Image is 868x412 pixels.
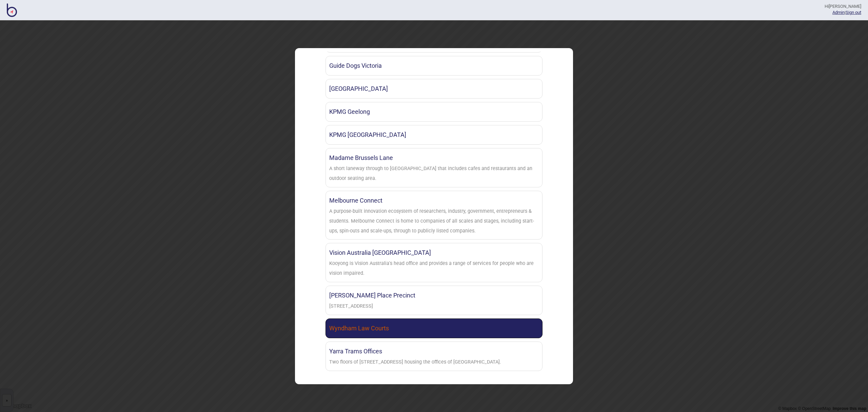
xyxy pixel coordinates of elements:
[325,79,542,99] a: [GEOGRAPHIC_DATA]
[846,10,861,15] button: Sign out
[325,125,542,145] a: KPMG [GEOGRAPHIC_DATA]
[825,3,861,9] div: Hi [PERSON_NAME]
[329,302,373,311] div: 130 & 150 Lonsdale Street
[325,318,542,338] a: Wyndham Law Courts
[325,148,542,187] a: Madame Brussels LaneA short laneway through to [GEOGRAPHIC_DATA] that includes cafes and restaura...
[325,102,542,122] a: KPMG Geelong
[325,191,542,240] a: Melbourne ConnectA purpose-built innovation ecosystem of researchers, industry, government, entre...
[832,10,845,15] a: Admin
[329,207,539,236] div: A purpose-built innovation ecosystem of researchers, industry, government, entrepreneurs & studen...
[832,10,846,15] span: |
[325,243,542,282] a: Vision Australia [GEOGRAPHIC_DATA]Kooyong is Vision Australia's head office and provides a range ...
[7,3,17,17] img: BindiMaps CMS
[325,56,542,76] a: Guide Dogs Victoria
[325,342,542,371] a: Yarra Trams OfficesTwo floors of [STREET_ADDRESS] housing the offices of [GEOGRAPHIC_DATA].
[329,164,539,184] div: A short laneway through to Little Lonsdale Street that includes cafes and restaurants and an outd...
[329,259,539,279] div: Kooyong is Vision Australia's head office and provides a range of services for people who are vis...
[329,357,501,367] div: Two floors of 555 Bourke Street Melbourne housing the offices of Yarra Trams.
[325,286,542,315] a: [PERSON_NAME] Place Precinct[STREET_ADDRESS]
